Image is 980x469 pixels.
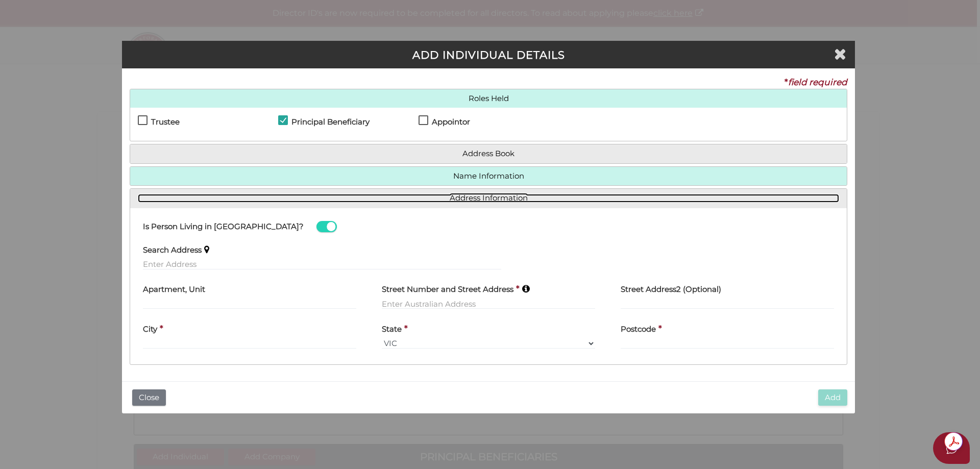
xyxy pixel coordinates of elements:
[143,223,304,231] h4: Is Person Living in [GEOGRAPHIC_DATA]?
[204,245,209,254] i: Keep typing in your address(including suburb) until it appears
[143,246,202,255] h4: Search Address
[621,325,656,334] h4: Postcode
[382,298,595,309] input: Enter Australian Address
[143,259,501,270] input: Enter Address
[143,325,157,334] h4: City
[382,285,513,294] h4: Street Number and Street Address
[818,389,847,406] button: Add
[138,172,839,181] a: Name Information
[138,194,839,203] a: Address Information
[132,389,166,406] button: Close
[143,285,205,294] h4: Apartment, Unit
[621,285,721,294] h4: Street Address2 (Optional)
[382,325,402,334] h4: State
[933,432,970,464] button: Open asap
[522,284,530,293] i: Keep typing in your address(including suburb) until it appears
